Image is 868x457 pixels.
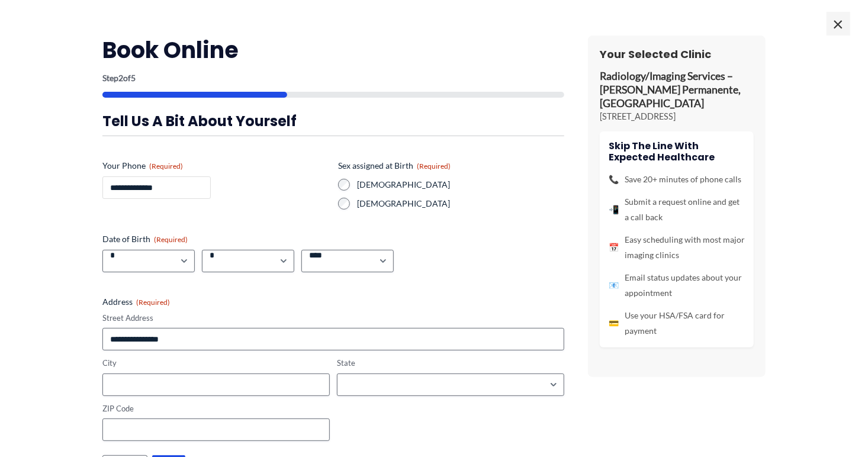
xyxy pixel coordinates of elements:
span: 2 [118,73,123,83]
span: (Required) [154,235,188,244]
legend: Sex assigned at Birth [338,160,451,172]
span: 💳 [609,316,619,331]
label: ZIP Code [102,403,330,414]
label: [DEMOGRAPHIC_DATA] [357,198,564,210]
li: Use your HSA/FSA card for payment [609,308,745,339]
h2: Book Online [102,36,564,65]
span: 📧 [609,278,619,293]
span: 📲 [609,202,619,217]
label: State [337,358,564,369]
label: [DEMOGRAPHIC_DATA] [357,179,564,191]
li: Email status updates about your appointment [609,270,745,301]
h4: Skip the line with Expected Healthcare [609,140,745,163]
p: [STREET_ADDRESS] [600,111,754,123]
h3: Your Selected Clinic [600,47,754,61]
span: × [827,12,850,36]
span: (Required) [417,162,451,170]
legend: Address [102,296,170,308]
span: 📞 [609,172,619,187]
li: Save 20+ minutes of phone calls [609,172,745,187]
p: Step of [102,74,564,82]
li: Submit a request online and get a call back [609,194,745,225]
label: Your Phone [102,160,329,172]
span: (Required) [149,162,183,170]
span: 📅 [609,240,619,255]
span: (Required) [136,298,170,307]
p: Radiology/Imaging Services – [PERSON_NAME] Permanente, [GEOGRAPHIC_DATA] [600,70,754,111]
span: 5 [131,73,136,83]
label: Street Address [102,313,564,324]
h3: Tell us a bit about yourself [102,112,564,130]
legend: Date of Birth [102,233,188,245]
li: Easy scheduling with most major imaging clinics [609,232,745,263]
label: City [102,358,330,369]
